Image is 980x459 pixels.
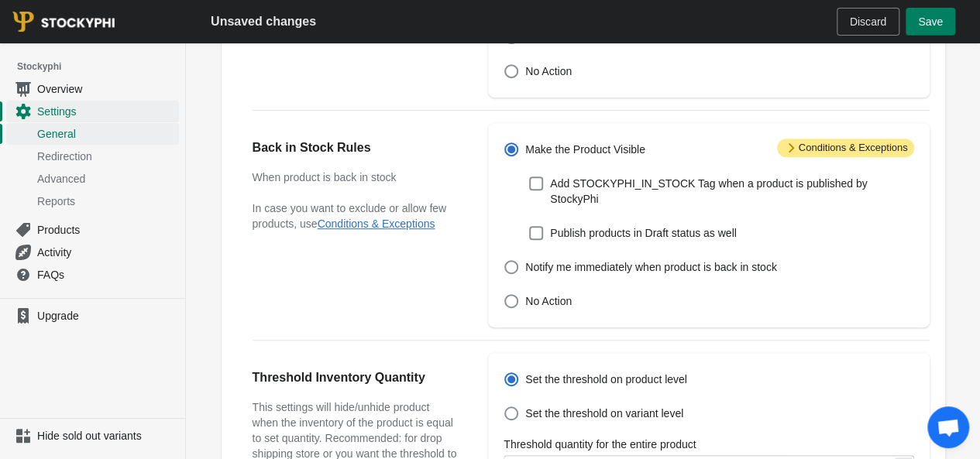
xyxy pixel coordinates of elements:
span: Redirection [37,149,176,164]
p: In case you want to exclude or allow few products, use [253,200,458,231]
span: Set the threshold on product level [525,372,687,387]
span: No Action [525,63,572,79]
h2: Threshold Inventory Quantity [253,368,458,387]
a: Redirection [6,145,179,167]
span: Notify me immediately when product is back in stock [525,259,776,275]
span: Reports [37,194,176,209]
span: Settings [37,104,176,119]
span: General [37,126,176,142]
span: Stockyphi [17,59,185,74]
a: Open chat [927,406,969,448]
span: Advanced [37,171,176,187]
span: Make the Product Visible [525,142,645,157]
a: Activity [6,241,179,263]
a: Advanced [6,167,179,190]
span: Hide sold out variants [37,428,176,444]
span: Products [37,222,176,238]
span: FAQs [37,267,176,283]
a: Upgrade [6,305,179,327]
a: FAQs [6,263,179,286]
a: Hide sold out variants [6,425,179,447]
span: No Action [525,293,572,309]
span: Activity [37,245,176,260]
a: Overview [6,77,179,100]
span: Conditions & Exceptions [777,139,914,157]
h3: When product is back in stock [253,170,458,185]
span: Set the threshold on variant level [525,406,683,421]
a: Reports [6,190,179,212]
span: Overview [37,81,176,97]
button: Conditions & Exceptions [318,218,435,230]
h2: Unsaved changes [211,12,316,31]
span: Upgrade [37,308,176,324]
a: General [6,122,179,145]
label: Threshold quantity for the entire product [504,437,696,452]
button: Save [906,8,955,36]
span: Save [918,15,943,28]
a: Settings [6,100,179,122]
a: Products [6,218,179,241]
button: Discard [837,8,899,36]
span: Discard [850,15,886,28]
span: Publish products in Draft status as well [550,225,736,241]
h2: Back in Stock Rules [253,139,458,157]
span: Add STOCKYPHI_IN_STOCK Tag when a product is published by StockyPhi [550,176,913,207]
